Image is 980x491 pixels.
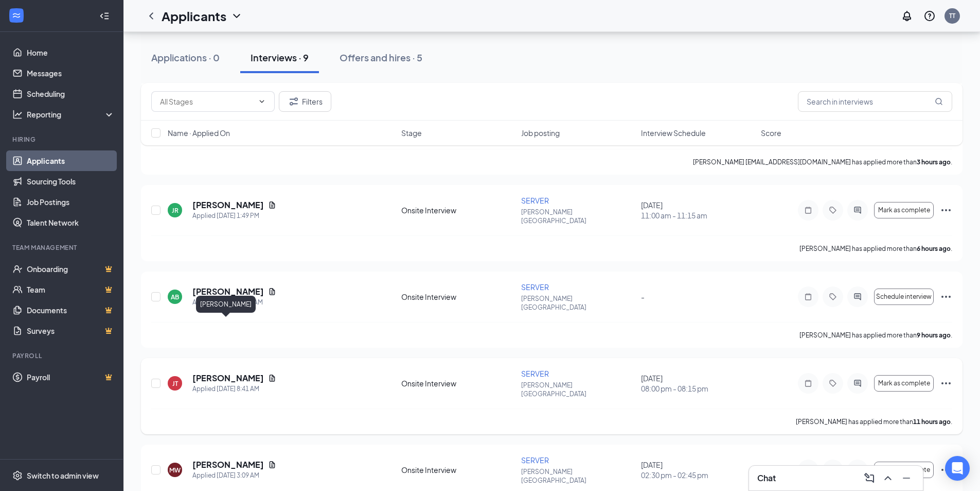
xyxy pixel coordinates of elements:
[940,291,952,303] svg: Ellipses
[923,10,936,22] svg: QuestionInfo
[521,381,635,398] p: [PERSON_NAME][GEOGRAPHIC_DATA]
[521,369,549,378] span: SERVER
[12,109,23,120] svg: Analysis
[827,206,839,214] svg: Tag
[27,320,115,341] a: SurveysCrown
[521,128,560,138] span: Job posting
[874,462,934,478] button: Mark as complete
[521,196,549,205] span: SERVER
[940,204,952,216] svg: Ellipses
[935,97,943,106] svg: MagnifyingGlass
[268,461,276,469] svg: Document
[268,374,276,382] svg: Document
[945,456,970,481] div: Open Intercom Messenger
[99,11,110,21] svg: Collapse
[799,244,952,253] p: [PERSON_NAME] has applied more than .
[641,128,706,138] span: Interview Schedule
[827,293,839,301] svg: Tag
[802,293,814,301] svg: Note
[27,470,99,481] div: Switch to admin view
[851,379,864,387] svg: ActiveChat
[27,83,115,104] a: Scheduling
[27,279,115,300] a: TeamCrown
[251,51,309,64] div: Interviews · 9
[151,51,220,64] div: Applications · 0
[27,212,115,233] a: Talent Network
[169,466,181,475] div: MW
[192,286,264,297] h5: [PERSON_NAME]
[940,377,952,390] svg: Ellipses
[521,282,549,292] span: SERVER
[641,470,755,480] span: 02:30 pm - 02:45 pm
[861,470,878,486] button: ComposeMessage
[145,10,157,22] svg: ChevronLeft
[27,192,115,212] a: Job Postings
[27,367,115,387] a: PayrollCrown
[401,465,515,475] div: Onsite Interview
[898,470,915,486] button: Minimize
[401,205,515,215] div: Onsite Interview
[192,459,264,470] h5: [PERSON_NAME]
[192,199,264,211] h5: [PERSON_NAME]
[27,259,115,279] a: OnboardingCrown
[11,10,22,21] svg: WorkstreamLogo
[162,7,226,25] h1: Applicants
[863,472,876,484] svg: ComposeMessage
[521,467,635,485] p: [PERSON_NAME][GEOGRAPHIC_DATA]
[196,296,256,313] div: [PERSON_NAME]
[192,211,276,221] div: Applied [DATE] 1:49 PM
[12,470,23,481] svg: Settings
[876,293,932,300] span: Schedule interview
[401,292,515,302] div: Onsite Interview
[27,63,115,83] a: Messages
[641,460,755,480] div: [DATE]
[641,292,645,301] span: -
[798,91,952,112] input: Search in interviews
[27,300,115,320] a: DocumentsCrown
[521,294,635,312] p: [PERSON_NAME][GEOGRAPHIC_DATA]
[917,158,951,166] b: 3 hours ago
[761,128,781,138] span: Score
[27,150,115,171] a: Applicants
[917,331,951,339] b: 9 hours ago
[171,293,179,301] div: AB
[192,384,276,394] div: Applied [DATE] 8:41 AM
[874,289,934,305] button: Schedule interview
[288,95,300,108] svg: Filter
[172,379,178,388] div: JT
[878,207,930,214] span: Mark as complete
[168,128,230,138] span: Name · Applied On
[878,380,930,387] span: Mark as complete
[641,373,755,394] div: [DATE]
[940,464,952,476] svg: Ellipses
[799,331,952,340] p: [PERSON_NAME] has applied more than .
[268,201,276,209] svg: Document
[160,96,254,107] input: All Stages
[882,472,894,484] svg: ChevronUp
[641,383,755,394] span: 08:00 pm - 08:15 pm
[827,379,839,387] svg: Tag
[693,158,952,166] p: [PERSON_NAME] [EMAIL_ADDRESS][DOMAIN_NAME] has applied more than .
[802,379,814,387] svg: Note
[192,373,264,384] h5: [PERSON_NAME]
[796,417,952,426] p: [PERSON_NAME] has applied more than .
[401,128,422,138] span: Stage
[192,470,276,481] div: Applied [DATE] 3:09 AM
[401,378,515,388] div: Onsite Interview
[12,135,113,144] div: Hiring
[901,10,913,22] svg: Notifications
[917,245,951,252] b: 6 hours ago
[12,243,113,252] div: Team Management
[258,97,266,106] svg: ChevronDown
[641,210,755,221] span: 11:00 am - 11:15 am
[880,470,896,486] button: ChevronUp
[757,472,776,484] h3: Chat
[27,109,115,120] div: Reporting
[851,206,864,214] svg: ActiveChat
[268,287,276,296] svg: Document
[802,206,814,214] svg: Note
[851,293,864,301] svg: ActiveChat
[340,51,422,64] div: Offers and hires · 5
[27,42,115,63] a: Home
